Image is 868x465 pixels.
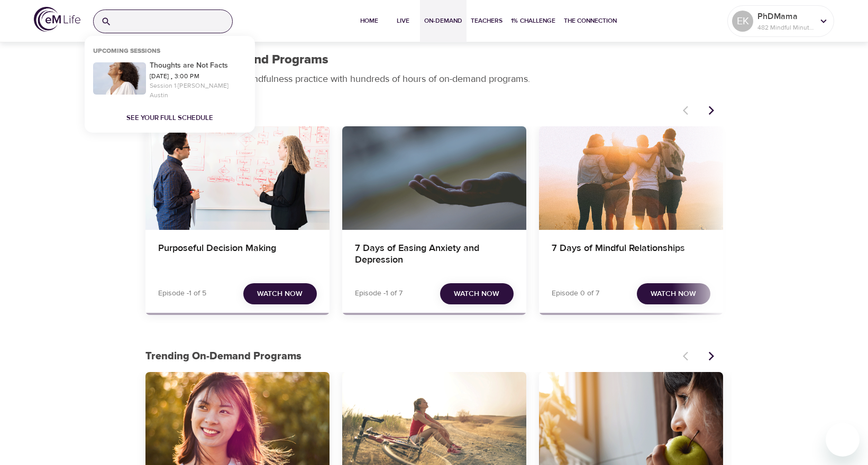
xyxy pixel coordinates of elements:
span: Watch Now [454,287,499,301]
iframe: Button to launch messaging window [826,423,860,457]
button: 7 Days of Mindful Relationships [539,126,723,230]
div: Upcoming Sessions [85,47,169,60]
span: Home [357,15,382,26]
p: Session 1 · [PERSON_NAME] Austin [150,81,246,100]
p: Thoughts are Not Facts [150,60,246,71]
p: Episode -1 of 7 [355,288,403,299]
button: See your full schedule [126,112,213,124]
p: PhDMama [757,10,814,23]
span: The Connection [564,15,617,26]
span: Watch Now [651,287,696,301]
span: Teachers [471,15,502,26]
div: EK [732,11,753,32]
p: Episode -1 of 5 [158,288,206,299]
p: Support your everyday mindfulness practice with hundreds of hours of on-demand programs. [145,72,542,86]
button: Next items [700,345,723,368]
h4: 7 Days of Mindful Relationships [552,243,710,268]
button: Watch Now [440,283,514,305]
h4: 7 Days of Easing Anxiety and Depression [355,243,514,268]
button: Watch Now [243,283,317,305]
h3: Continue Watching [145,104,677,116]
button: 7 Days of Easing Anxiety and Depression [342,126,526,230]
p: Episode 0 of 7 [552,288,599,299]
span: Watch Now [257,287,303,301]
h4: Purposeful Decision Making [158,243,317,268]
button: Next items [700,99,723,122]
span: 1% Challenge [511,15,555,26]
span: Live [390,15,416,26]
p: 482 Mindful Minutes [757,23,814,32]
button: Purposeful Decision Making [145,126,330,230]
img: 24.jpg [93,62,146,95]
img: logo [34,7,80,32]
p: Trending On-Demand Programs [145,348,677,364]
span: On-Demand [424,15,462,26]
p: [DATE] ¸ 3:00 PM [150,71,246,81]
button: Watch Now [637,283,710,305]
input: Find programs, teachers, etc... [116,10,232,33]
